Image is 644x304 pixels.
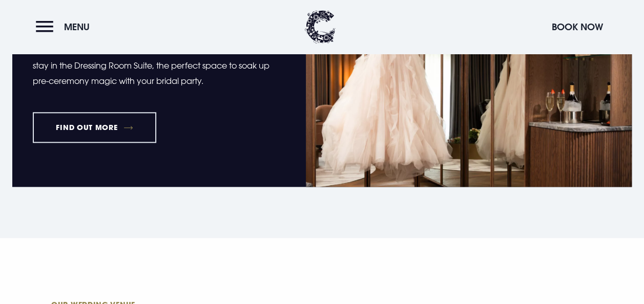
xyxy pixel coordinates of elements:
[64,21,90,33] span: Menu
[305,10,336,44] img: Clandeboye Lodge
[547,16,608,38] button: Book Now
[33,42,285,89] p: Book your wedding before [DATE] for a chance to WIN a luxury stay in the Dressing Room Suite, the...
[33,112,156,143] a: FIND OUT MORE
[36,16,95,38] button: Menu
